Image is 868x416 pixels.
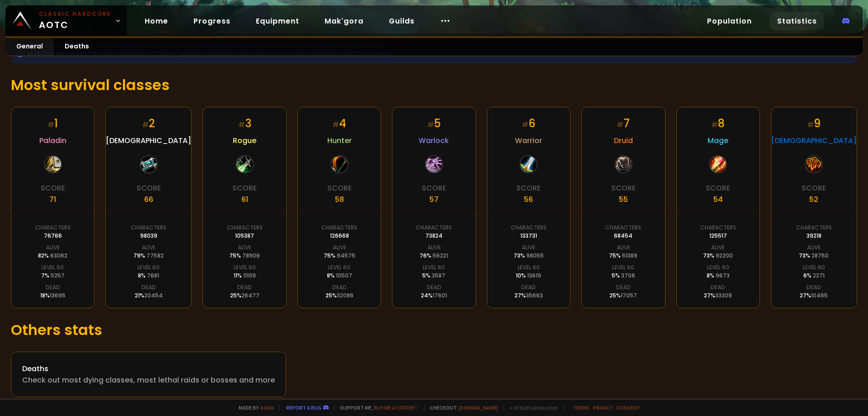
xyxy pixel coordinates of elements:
[328,263,350,272] div: Level 60
[106,135,191,146] span: [DEMOGRAPHIC_DATA]
[44,232,62,240] div: 76766
[40,292,66,300] div: 18 %
[711,244,725,252] div: Alive
[237,283,252,292] div: Dead
[334,404,419,411] span: Support me,
[51,272,65,279] span: 5257
[11,352,286,397] a: DeathsCheck out most dying classes, most lethal raids or bosses and more
[234,272,256,280] div: 11 %
[144,194,153,205] div: 66
[520,232,537,240] div: 133731
[260,404,274,411] a: a fan
[803,263,825,272] div: Level 60
[609,252,637,260] div: 75 %
[709,232,727,240] div: 125517
[416,224,452,232] div: Characters
[47,115,58,131] div: 1
[526,292,543,299] span: 35663
[813,272,825,279] span: 2271
[41,272,65,280] div: 7 %
[605,224,641,232] div: Characters
[593,404,613,411] a: Privacy
[337,252,355,259] span: 94575
[614,232,632,240] div: 68454
[433,252,448,259] span: 56221
[42,263,64,272] div: Level 60
[518,263,540,272] div: Level 60
[230,292,259,300] div: 25 %
[796,224,832,232] div: Characters
[286,404,321,411] a: Report a bug
[616,283,631,292] div: Dead
[47,120,54,130] small: #
[142,244,156,252] div: Alive
[703,252,733,260] div: 73 %
[429,194,439,205] div: 57
[336,272,352,279] span: 10507
[50,292,66,299] span: 13695
[573,404,590,411] a: Terms
[11,319,857,341] h1: Others stats
[142,283,156,292] div: Dead
[422,272,445,280] div: 5 %
[716,252,733,259] span: 92200
[39,10,111,18] small: Classic Hardcore
[422,182,446,194] div: Score
[515,135,542,146] span: Warrior
[241,292,259,299] span: 26477
[622,252,637,259] span: 51389
[609,292,637,300] div: 25 %
[424,404,498,411] span: Checkout
[38,252,67,260] div: 82 %
[238,115,251,131] div: 3
[241,194,248,205] div: 61
[35,224,71,232] div: Characters
[611,182,636,194] div: Score
[243,272,256,279] span: 11109
[332,283,347,292] div: Dead
[807,232,821,240] div: 39218
[516,182,541,194] div: Score
[802,182,826,194] div: Score
[330,232,349,240] div: 126668
[133,252,164,260] div: 79 %
[522,120,528,130] small: #
[621,292,637,299] span: 17057
[526,252,544,259] span: 98055
[770,12,824,30] a: Statistics
[249,12,307,30] a: Equipment
[242,252,260,259] span: 78906
[522,244,535,252] div: Alive
[332,115,346,131] div: 4
[235,232,254,240] div: 105387
[11,74,857,96] h1: Most survival classes
[809,194,818,205] div: 52
[233,404,274,411] span: Made by
[327,135,352,146] span: Hunter
[800,292,828,300] div: 27 %
[704,292,732,300] div: 27 %
[22,363,275,374] div: Deaths
[146,252,164,259] span: 77582
[514,292,543,300] div: 27 %
[707,272,730,280] div: 8 %
[433,292,447,299] span: 17601
[325,292,354,300] div: 25 %
[521,283,536,292] div: Dead
[22,374,275,386] div: Check out most dying classes, most lethal raids or bosses and more
[54,38,100,56] a: Deaths
[321,224,357,232] div: Characters
[617,244,630,252] div: Alive
[238,244,251,252] div: Alive
[46,283,60,292] div: Dead
[420,252,448,260] div: 76 %
[803,272,825,280] div: 6 %
[135,292,163,300] div: 21 %
[238,120,245,130] small: #
[374,404,419,411] a: Buy me a coffee
[382,12,422,30] a: Guilds
[771,135,857,146] span: [DEMOGRAPHIC_DATA]
[232,182,257,194] div: Score
[716,272,730,279] span: 9673
[49,194,56,205] div: 71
